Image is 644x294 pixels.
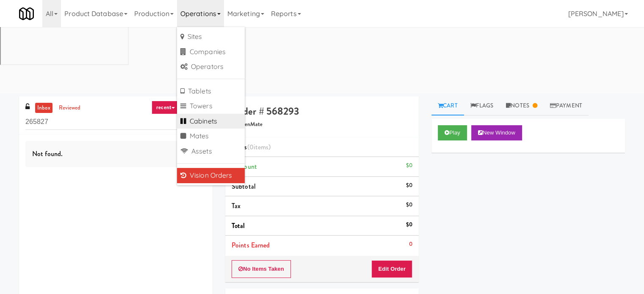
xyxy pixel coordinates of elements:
a: Sites [177,29,245,44]
div: 0 [409,239,412,250]
a: Companies [177,44,245,60]
div: $0 [406,200,412,210]
div: $0 [406,160,412,171]
button: No Items Taken [232,260,291,278]
a: Towers [177,99,245,114]
button: Edit Order [371,260,412,278]
button: New Window [471,125,522,140]
a: Vision Orders [177,168,245,183]
span: Points Earned [232,240,270,250]
a: Notes [500,96,544,115]
a: Operators [177,59,245,74]
a: inbox [35,103,53,113]
div: $0 [406,180,412,191]
span: Subtotal [232,181,256,191]
a: Payment [544,96,589,115]
a: Assets [177,144,245,159]
input: Search vision orders [25,114,206,130]
span: Items [232,142,271,152]
img: Micromart [19,6,34,21]
a: Tablets [177,84,245,99]
button: Play [438,125,467,140]
span: Discount [232,162,257,171]
span: (0 ) [247,142,271,152]
span: Tax [232,201,240,211]
div: $0 [406,220,412,230]
h4: Order # 568293 [232,106,412,117]
ng-pluralize: items [254,142,269,152]
a: reviewed [57,103,83,113]
a: Flags [464,96,500,115]
span: Total [232,221,245,231]
a: Mates [177,129,245,144]
a: Cart [431,96,464,115]
h5: KitchenMate [232,121,412,128]
span: Not found. [32,149,63,159]
a: Cabinets [177,114,245,129]
a: recent [152,101,180,114]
